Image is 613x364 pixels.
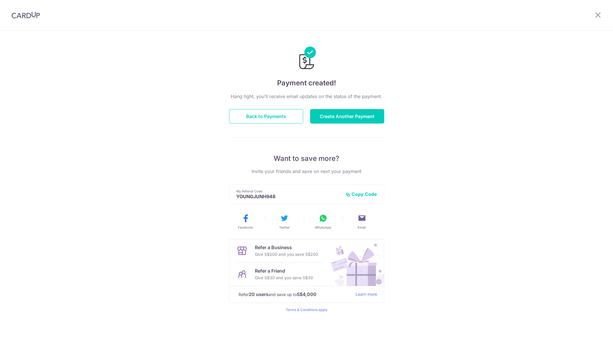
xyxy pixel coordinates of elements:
[229,154,384,163] p: Want to save more?
[306,214,340,230] button: WhatsApp
[345,214,379,230] button: Email
[358,225,366,230] span: Email
[255,274,313,281] p: Give S$30 and you save S$30
[238,225,253,230] span: Facebook
[255,244,318,251] p: Refer a Business
[255,251,318,258] p: Give S$200 and you save S$200
[228,214,263,230] button: Facebook
[310,109,384,124] button: Create Another Payment
[229,93,384,100] p: Hang tight, you’ll receive email updates on the status of the payment.
[315,225,331,230] span: WhatsApp
[346,191,377,197] button: Copy Code
[255,267,313,274] p: Refer a Friend
[236,189,341,194] p: My Referral Code
[356,291,377,298] a: Learn more
[236,194,341,199] p: YOUNGJUNH948
[279,225,290,230] span: Twitter
[267,214,301,230] button: Twitter
[325,239,384,286] img: Refer
[297,47,316,71] img: Payments
[229,109,303,124] button: Back to Payments
[249,291,268,298] strong: 20 users
[239,291,351,298] p: Refer and save up to
[286,308,327,312] a: Terms & Conditions apply
[229,168,384,175] p: Invite your friends and save on next your payment
[12,12,40,19] img: CardUp
[229,78,384,88] h4: Payment created!
[297,291,316,298] strong: S$4,000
